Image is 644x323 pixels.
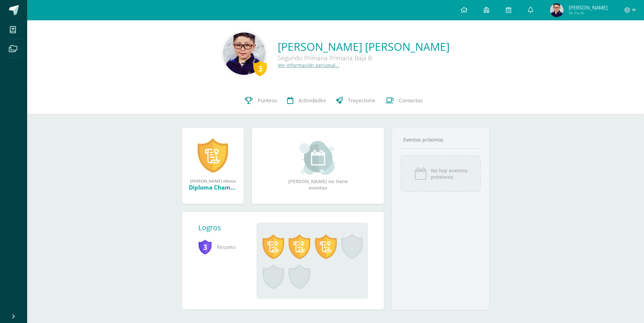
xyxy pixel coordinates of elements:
img: event_small.png [299,141,336,175]
a: Punteos [240,87,282,114]
a: Actividades [282,87,331,114]
a: Contactos [380,87,428,114]
div: [PERSON_NAME] no tiene eventos [284,141,352,191]
div: Logros [198,223,251,232]
div: [PERSON_NAME] obtuvo [189,178,237,184]
div: Eventos próximos [401,136,481,143]
div: Diploma Champagnat [189,184,237,191]
span: Punteos [258,97,277,104]
div: Segundo Primaria Primaria Baja B [278,54,449,62]
span: Respeto [198,238,246,256]
a: [PERSON_NAME] [PERSON_NAME] [278,39,449,54]
span: 3 [198,239,212,255]
span: Trayectoria [348,97,375,104]
span: Mi Perfil [569,10,608,16]
span: Contactos [399,97,423,104]
img: 0dabd2daab90285735dd41bc3447274b.png [550,3,564,17]
div: 3 [253,61,267,76]
span: [PERSON_NAME] [569,4,608,11]
span: No hay eventos próximos [431,167,467,180]
a: Ver información personal... [278,62,339,68]
img: 630b46708d3bfbaec99210f34f6e3604.png [223,33,265,75]
span: Actividades [298,97,326,104]
img: event_icon.png [414,167,427,180]
a: Trayectoria [331,87,380,114]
